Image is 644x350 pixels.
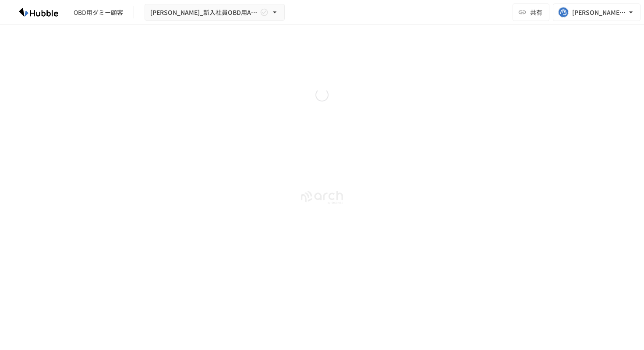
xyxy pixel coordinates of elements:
[150,7,258,18] span: [PERSON_NAME]_新入社員OBD用Arch
[74,8,123,17] div: OBD用ダミー顧客
[145,4,285,21] button: [PERSON_NAME]_新入社員OBD用Arch
[513,3,549,21] button: 共有
[553,3,640,21] button: [PERSON_NAME][EMAIL_ADDRESS][DOMAIN_NAME]
[11,5,67,19] img: HzDRNkGCf7KYO4GfwKnzITak6oVsp5RHeZBEM1dQFiQ
[572,7,626,18] div: [PERSON_NAME][EMAIL_ADDRESS][DOMAIN_NAME]
[530,7,542,17] span: 共有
